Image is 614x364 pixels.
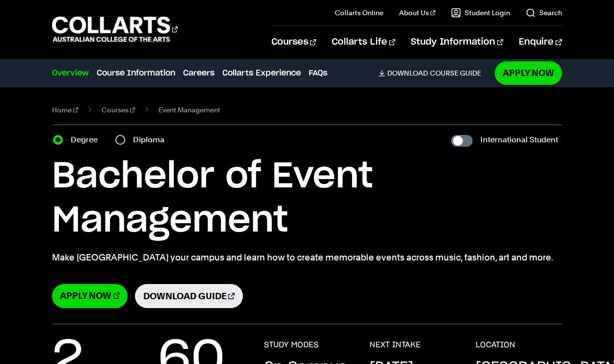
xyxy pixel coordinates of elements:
h1: Bachelor of Event Management [52,155,561,243]
label: International Student [481,133,558,147]
a: Apply Now [495,61,562,84]
a: Courses [271,26,316,58]
a: Student Login [451,8,510,18]
h3: LOCATION [476,340,515,350]
h3: NEXT INTAKE [370,340,421,350]
a: Apply Now [52,284,127,308]
div: Go to homepage [52,15,178,43]
a: Overview [52,67,89,79]
a: Home [52,103,78,117]
a: DownloadCourse Guide [378,69,489,78]
span: Event Management [159,103,220,117]
a: Download Guide [135,284,243,308]
a: Study Information [411,26,503,58]
span: Download [387,69,428,78]
p: Make [GEOGRAPHIC_DATA] your campus and learn how to create memorable events across music, fashion... [52,251,561,264]
label: Diploma [133,133,170,147]
a: About Us [399,8,435,18]
a: Search [526,8,562,18]
a: Careers [183,67,214,79]
a: Collarts Life [332,26,395,58]
label: Degree [71,133,104,147]
a: FAQs [309,67,327,79]
h3: STUDY MODES [264,340,319,350]
a: Collarts Experience [222,67,301,79]
a: Enquire [519,26,561,58]
a: Course Information [97,67,175,79]
a: Courses [102,103,135,117]
a: Collarts Online [335,8,383,18]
